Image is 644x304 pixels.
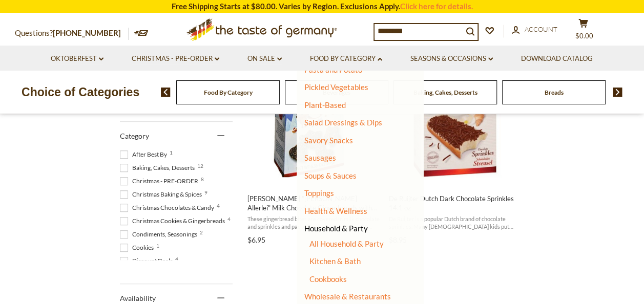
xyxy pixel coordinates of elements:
[175,256,178,262] span: 4
[613,88,622,97] img: next arrow
[120,243,157,252] span: Cookies
[156,243,159,248] span: 1
[200,230,203,235] span: 2
[309,256,361,266] a: Kitchen & Bath
[120,230,200,239] span: Condiments, Seasonings
[388,194,521,212] span: De Ruijter Dutch Dark Chocolate Sprinkles 14.1 oz
[304,171,357,180] a: Soups & Sauces
[247,194,380,212] span: [PERSON_NAME] "[PERSON_NAME] Allerlei" Milk Chocolate Gingerbreads with Sprinkles, in Bag 7 oz.
[120,203,217,212] span: Christmas Chocolates & Candy
[410,53,493,64] a: Seasons & Occasions
[246,33,382,248] a: Wicklein
[304,221,368,235] a: Household & Party
[304,289,391,303] a: Wholesale & Restaurants
[247,235,265,244] span: $6.95
[400,2,473,11] a: Click here for details.
[304,153,336,162] a: Sausages
[120,150,170,159] span: After Best By
[310,53,382,64] a: Food By Category
[575,32,593,40] span: $0.00
[120,177,201,186] span: Christmas - PRE-ORDER
[545,89,564,96] a: Breads
[217,203,220,208] span: 4
[309,239,384,248] a: All Household & Party
[170,150,173,155] span: 1
[525,25,557,33] span: Account
[568,18,599,44] button: $0.00
[120,216,228,226] span: Christmas Cookies & Gingerbreads
[304,188,334,198] a: Toppings
[247,53,282,64] a: On Sale
[15,27,129,40] p: Questions?
[304,118,382,127] a: Salad Dressings & Dips
[161,88,171,97] img: previous arrow
[304,100,346,110] a: Plant-Based
[120,294,156,302] span: Availability
[247,215,380,231] span: These gingerbread bites are covered in milk chocolate and sprinkles and packed in decorative "Han...
[304,204,367,218] a: Health & Wellness
[204,190,207,195] span: 9
[387,33,523,248] a: De Ruijter Dutch Dark Chocolate Sprinkles 14.1 oz
[521,53,593,64] a: Download Catalog
[120,190,205,199] span: Christmas Baking & Spices
[309,274,347,284] a: Cookbooks
[120,163,198,172] span: Baking, Cakes, Desserts
[227,216,231,222] span: 4
[120,256,176,266] span: Discount Deals
[197,163,203,168] span: 12
[132,53,219,64] a: Christmas - PRE-ORDER
[512,24,557,35] a: Account
[388,215,521,231] span: De Ruijter is a popular Dutch brand of chocolate sprinkles. Many [DEMOGRAPHIC_DATA] kids put choc...
[53,28,121,37] a: [PHONE_NUMBER]
[304,136,353,145] a: Savory Snacks
[120,132,149,140] span: Category
[201,177,204,182] span: 8
[304,82,368,92] a: Pickled Vegetables
[204,89,253,96] a: Food By Category
[51,53,103,64] a: Oktoberfest
[413,89,477,96] a: Baking, Cakes, Desserts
